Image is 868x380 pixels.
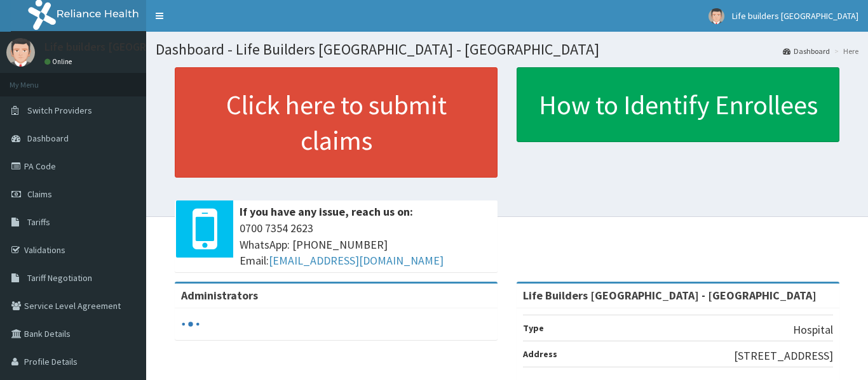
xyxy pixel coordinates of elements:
a: Online [44,57,75,66]
a: Dashboard [783,46,830,56]
li: Here [831,46,858,56]
a: How to Identify Enrollees [517,67,839,142]
a: Click here to submit claims [175,67,498,178]
b: If you have any issue, reach us on: [240,204,413,219]
a: [EMAIL_ADDRESS][DOMAIN_NAME] [269,253,444,268]
strong: Life Builders [GEOGRAPHIC_DATA] - [GEOGRAPHIC_DATA] [523,288,817,303]
span: Life builders [GEOGRAPHIC_DATA] [732,10,858,22]
p: Life builders [GEOGRAPHIC_DATA] [44,41,213,53]
span: Tariff Negotiation [27,272,92,284]
svg: audio-loading [181,315,200,334]
span: 0700 7354 2623 WhatsApp: [PHONE_NUMBER] Email: [240,220,491,269]
p: Hospital [793,322,833,338]
span: Tariffs [27,216,50,228]
span: Claims [27,188,52,200]
b: Administrators [181,288,258,303]
h1: Dashboard - Life Builders [GEOGRAPHIC_DATA] - [GEOGRAPHIC_DATA] [156,41,858,58]
b: Address [523,348,557,360]
span: Dashboard [27,133,69,144]
span: Switch Providers [27,105,92,116]
p: [STREET_ADDRESS] [734,348,833,364]
img: User Image [709,8,724,24]
b: Type [523,322,544,334]
img: User Image [6,38,35,67]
